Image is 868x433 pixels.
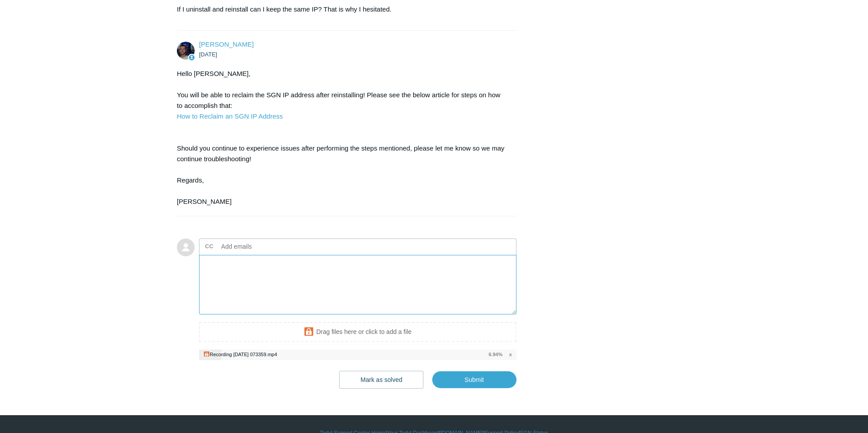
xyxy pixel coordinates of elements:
button: Mark as solved [339,371,423,389]
span: 6.94% [489,351,502,358]
span: x [509,351,512,358]
div: Hello [PERSON_NAME], You will be able to reclaim the SGN IP address after reinstalling! Please se... [177,68,508,207]
label: CC [205,240,214,253]
p: If I uninstall and reinstall can I keep the same IP? That is why I hesitated. [177,4,508,15]
span: Connor Davis [199,40,254,48]
time: 08/13/2025, 16:34 [199,51,217,58]
input: Submit [432,371,516,388]
a: [PERSON_NAME] [199,40,254,48]
textarea: Add your reply [199,255,516,315]
input: Add emails [218,240,313,253]
div: Recording [DATE] 073359.mp4 [210,352,277,357]
a: How to Reclaim an SGN IP Address [177,112,283,120]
